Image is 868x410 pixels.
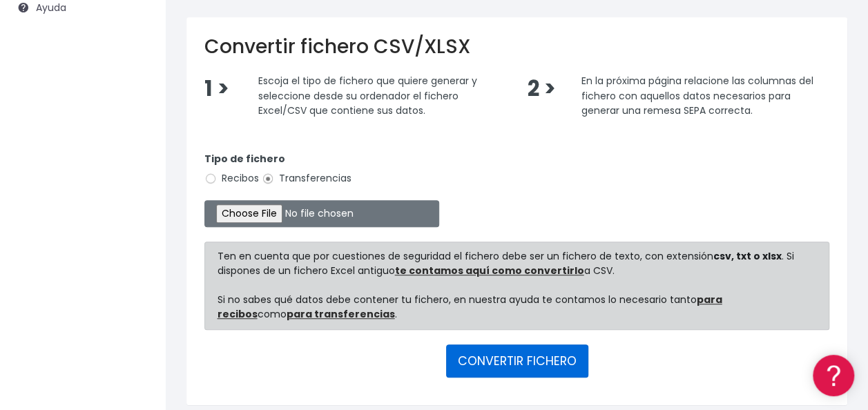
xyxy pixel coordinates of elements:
[204,152,285,166] strong: Tipo de fichero
[204,171,259,186] label: Recibos
[713,249,782,263] strong: csv, txt o xlsx
[204,74,229,104] span: 1 >
[527,74,555,104] span: 2 >
[36,1,66,14] span: Ayuda
[287,307,395,321] a: para transferencias
[258,74,477,117] span: Escoja el tipo de fichero que quiere generar y seleccione desde su ordenador el fichero Excel/CSV...
[204,242,829,330] div: Ten en cuenta que por cuestiones de seguridad el fichero debe ser un fichero de texto, con extens...
[218,293,722,321] a: para recibos
[581,74,813,117] span: En la próxima página relacione las columnas del fichero con aquellos datos necesarios para genera...
[395,264,584,277] a: te contamos aquí como convertirlo
[204,35,829,59] h2: Convertir fichero CSV/XLSX
[262,171,351,186] label: Transferencias
[446,344,588,378] button: CONVERTIR FICHERO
